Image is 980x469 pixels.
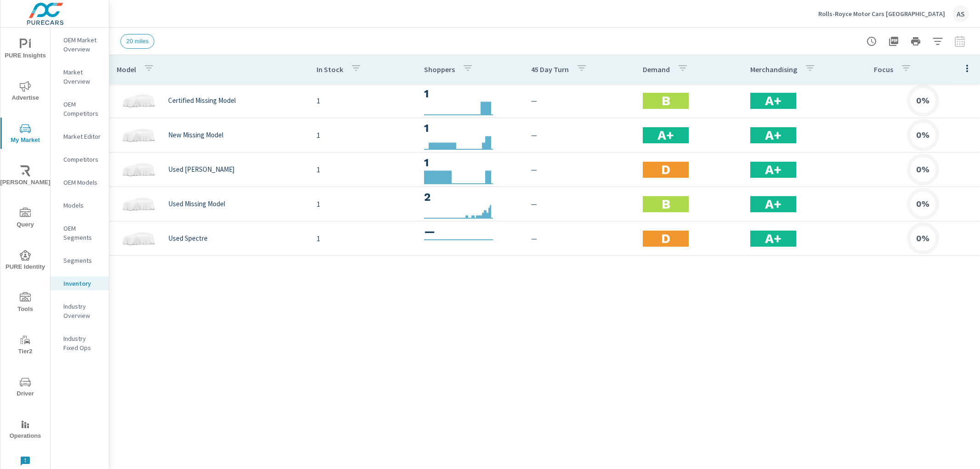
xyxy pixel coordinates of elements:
[643,65,670,74] p: Demand
[51,130,109,143] div: Market Editor
[168,234,208,243] p: Used Spectre
[168,200,225,208] p: Used Missing Model
[884,32,903,51] button: "Export Report to PDF"
[916,234,929,243] h6: 0%
[662,196,670,212] h2: B
[661,162,670,178] h2: D
[657,127,674,143] h2: A+
[51,33,109,56] div: OEM Market Overview
[3,208,47,230] span: Query
[63,35,102,54] p: OEM Market Overview
[51,153,109,166] div: Competitors
[63,256,102,265] p: Segments
[3,165,47,188] span: [PERSON_NAME]
[531,95,628,106] p: —
[51,175,109,189] div: OEM Models
[765,196,782,212] h2: A+
[424,224,517,239] h3: —
[168,96,236,105] p: Certified Missing Model
[662,93,670,109] h2: B
[63,155,102,164] p: Competitors
[317,198,409,209] p: 1
[51,332,109,355] div: Industry Fixed Ops
[120,87,157,114] img: glamour
[424,155,517,170] h3: 1
[63,201,102,210] p: Models
[63,279,102,288] p: Inventory
[317,65,343,74] p: In Stock
[3,81,47,103] span: Advertise
[51,97,109,120] div: OEM Competitors
[531,198,628,209] p: —
[531,233,628,244] p: —
[765,93,782,109] h2: A+
[63,224,102,242] p: OEM Segments
[3,123,47,146] span: My Market
[765,162,782,178] h2: A+
[51,277,109,290] div: Inventory
[424,189,517,205] h3: 2
[3,419,47,441] span: Operations
[63,334,102,352] p: Industry Fixed Ops
[120,121,157,149] img: glamour
[531,130,628,141] p: —
[51,299,109,322] div: Industry Overview
[818,10,945,18] p: Rolls-Royce Motor Cars [GEOGRAPHIC_DATA]
[929,32,947,51] button: Apply Filters
[168,165,234,174] p: Used [PERSON_NAME]
[63,302,102,320] p: Industry Overview
[916,130,929,140] h6: 0%
[51,65,109,88] div: Market Overview
[424,65,455,74] p: Shoppers
[3,250,47,272] span: PURE Identity
[952,6,969,22] div: AS
[63,132,102,141] p: Market Editor
[3,377,47,399] span: Driver
[765,231,782,247] h2: A+
[765,127,782,143] h2: A+
[3,292,47,315] span: Tools
[63,100,102,118] p: OEM Competitors
[120,156,157,183] img: glamour
[51,221,109,244] div: OEM Segments
[117,65,136,74] p: Model
[916,96,929,105] h6: 0%
[874,65,893,74] p: Focus
[63,178,102,187] p: OEM Models
[424,86,517,102] h3: 1
[317,130,409,141] p: 1
[317,95,409,106] p: 1
[120,225,157,252] img: glamour
[3,334,47,357] span: Tier2
[51,198,109,212] div: Models
[531,164,628,175] p: —
[51,254,109,267] div: Segments
[317,164,409,175] p: 1
[916,165,929,174] h6: 0%
[317,233,409,244] p: 1
[121,38,154,45] span: 20 miles
[750,65,797,74] p: Merchandising
[3,39,47,61] span: PURE Insights
[63,68,102,86] p: Market Overview
[531,65,569,74] p: 45 Day Turn
[168,131,223,139] p: New Missing Model
[916,199,929,209] h6: 0%
[906,32,925,51] button: Print Report
[424,120,517,136] h3: 1
[661,231,670,247] h2: D
[120,190,157,218] img: glamour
